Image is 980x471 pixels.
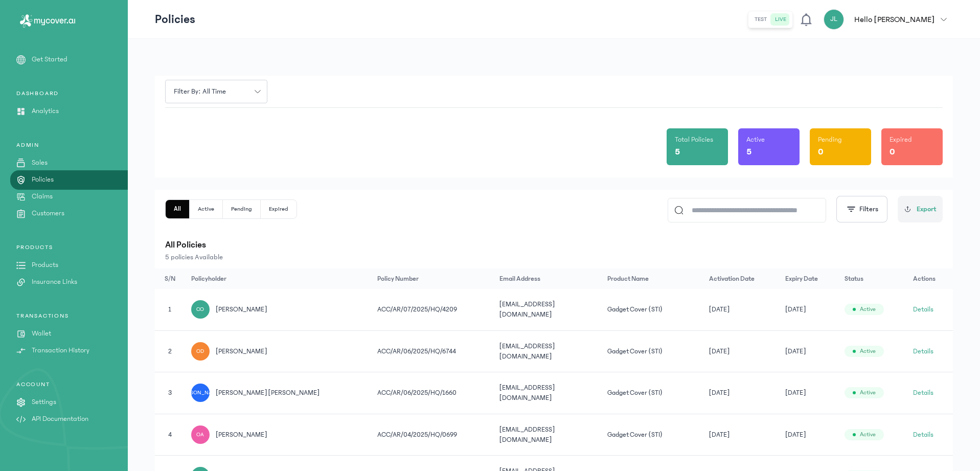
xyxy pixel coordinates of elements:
[371,414,493,456] td: ACC/AR/04/2025/HQ/0699
[216,304,267,315] span: [PERSON_NAME]
[860,431,876,439] span: Active
[785,304,806,315] span: [DATE]
[191,384,210,402] div: [PERSON_NAME]
[32,191,53,202] p: Claims
[32,260,58,271] p: Products
[32,174,54,185] p: Policies
[191,300,210,319] div: CO
[785,430,806,440] span: [DATE]
[785,388,806,398] span: [DATE]
[838,268,907,289] th: Status
[860,305,876,313] span: Active
[709,346,730,356] span: [DATE]
[917,204,937,215] span: Export
[818,145,824,159] p: 0
[836,196,887,222] button: Filters
[913,388,933,398] button: Details
[32,54,67,65] p: Get Started
[601,414,702,456] td: Gadget Cover (STI)
[824,9,844,30] div: JL
[601,372,702,414] td: Gadget Cover (STI)
[216,346,267,356] span: [PERSON_NAME]
[709,430,730,440] span: [DATE]
[499,426,555,443] span: [EMAIL_ADDRESS][DOMAIN_NAME]
[907,268,953,289] th: Actions
[371,268,493,289] th: Policy Number
[750,13,771,26] button: test
[898,196,943,222] button: Export
[493,268,602,289] th: Email Address
[499,343,555,360] span: [EMAIL_ADDRESS][DOMAIN_NAME]
[32,345,89,356] p: Transaction History
[165,252,943,262] p: 5 policies Available
[155,11,195,28] p: Policies
[371,330,493,372] td: ACC/AR/06/2025/HQ/6744
[371,372,493,414] td: ACC/AR/06/2025/HQ/1660
[913,346,933,356] button: Details
[746,145,751,159] p: 5
[168,431,172,438] span: 4
[191,342,210,361] div: OD
[168,306,171,313] span: 1
[771,13,790,26] button: live
[32,328,51,339] p: Wallet
[860,347,876,355] span: Active
[166,200,190,218] button: All
[709,304,730,315] span: [DATE]
[165,80,267,103] button: Filter by: all time
[185,268,371,289] th: Policyholder
[216,388,320,398] span: [PERSON_NAME] [PERSON_NAME]
[261,200,297,218] button: Expired
[601,330,702,372] td: Gadget Cover (STI)
[32,208,64,219] p: Customers
[785,346,806,356] span: [DATE]
[746,134,765,145] p: Active
[703,268,779,289] th: Activation Date
[675,145,680,159] p: 5
[165,238,943,252] p: All Policies
[890,145,895,159] p: 0
[32,277,77,287] p: Insurance Links
[913,304,933,315] button: Details
[32,158,48,168] p: Sales
[168,389,172,396] span: 3
[223,200,261,218] button: Pending
[191,425,210,444] div: OA
[216,430,267,440] span: [PERSON_NAME]
[168,348,172,355] span: 2
[499,301,555,318] span: [EMAIL_ADDRESS][DOMAIN_NAME]
[860,389,876,397] span: Active
[890,134,912,145] p: Expired
[601,268,702,289] th: Product Name
[32,106,59,117] p: Analytics
[818,134,842,145] p: Pending
[779,268,838,289] th: Expiry Date
[155,268,185,289] th: S/N
[32,397,56,408] p: Settings
[32,414,88,424] p: API Documentation
[601,289,702,330] td: Gadget Cover (STI)
[190,200,223,218] button: Active
[913,430,933,440] button: Details
[709,388,730,398] span: [DATE]
[824,9,953,30] button: JLHello [PERSON_NAME]
[675,134,713,145] p: Total Policies
[854,13,935,26] p: Hello [PERSON_NAME]
[371,289,493,330] td: ACC/AR/07/2025/HQ/4209
[168,86,232,97] span: Filter by: all time
[499,384,555,401] span: [EMAIL_ADDRESS][DOMAIN_NAME]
